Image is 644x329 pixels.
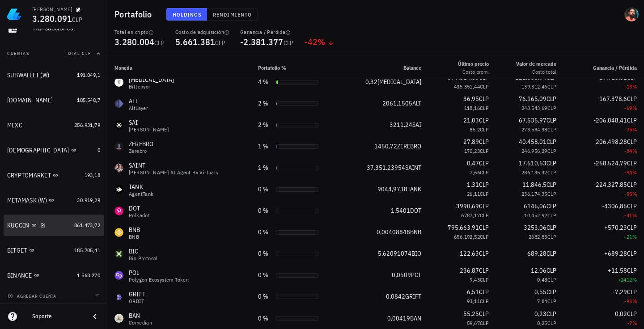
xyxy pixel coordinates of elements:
span: CLP [547,320,556,326]
div: CRYPTOMARKET [7,172,51,179]
span: CLP [627,159,637,167]
div: -42 [304,38,334,46]
h1: Portafolio [114,7,156,21]
div: DOT-icon [114,207,123,215]
span: -167.378,6 [597,95,627,103]
span: DOT [410,207,421,215]
span: CLP [547,159,556,167]
div: +21 [571,232,637,241]
span: 435.351,44 [454,83,480,90]
span: CLP [547,148,556,154]
span: BIO [411,249,421,257]
span: 243.543,69 [521,105,547,111]
div: GRIFT-icon [114,292,123,301]
div: SAINT [129,161,218,170]
div: [PERSON_NAME] [129,127,169,132]
a: KUCOIN 861.473,72 [4,215,104,236]
span: 256.931,79 [74,122,100,128]
span: 85,2 [470,126,480,133]
span: +11,58 [608,266,627,274]
span: 246.956,29 [521,148,547,154]
span: CLP [479,202,489,210]
span: -0,02 [613,310,627,318]
span: 795.663,91 [448,224,479,232]
div: Soporte [32,313,82,320]
a: BINANCE 1.568.270 [4,265,104,286]
div: SUBWALLET (W) [7,72,49,79]
span: 0,23 [534,310,547,318]
span: CLP [547,233,556,240]
span: CLP [547,276,556,283]
span: 6787,17 [461,212,480,219]
span: 21,03 [463,116,479,124]
div: TANK-icon [114,185,123,194]
a: [DOMAIN_NAME] 185.548,7 [4,89,104,111]
div: [MEDICAL_DATA] [129,75,174,84]
a: SUBWALLET (W) 191.049,1 [4,64,104,86]
a: Transacciones [4,18,104,39]
span: 7,84 [537,298,547,304]
span: 59,67 [467,320,480,326]
div: DOT [129,204,150,213]
span: 236,87 [460,266,479,274]
div: ALT-icon [114,99,123,108]
span: 0,00408848 [377,228,410,236]
span: CLP [547,212,556,219]
span: 0,55 [534,288,547,296]
div: Valor de mercado [516,60,556,68]
span: % [632,276,637,283]
span: agregar cuenta [9,293,56,299]
span: 185.548,7 [77,97,100,103]
span: CLP [547,224,556,232]
span: 1.568.270 [77,272,100,278]
button: agregar cuenta [5,291,60,300]
span: 185.705,41 [74,247,100,253]
span: CLP [480,126,489,133]
span: CLP [215,39,225,47]
span: CLP [547,105,556,111]
span: CLP [72,16,82,24]
span: 2061,1505 [382,99,412,107]
span: 191.049,1 [77,72,100,78]
div: -94 [571,168,637,177]
div: 2 % [258,120,272,130]
span: CLP [627,95,637,103]
span: Rendimiento [212,11,252,18]
div: 0 % [258,185,272,194]
span: 3.280.091 [32,13,72,25]
span: 118,16 [464,105,480,111]
span: CLP [479,138,489,146]
span: 55,25 [463,310,479,318]
div: Costo total [516,68,556,76]
div: Comedian [129,320,152,325]
span: CLP [479,310,489,318]
span: 193,18 [85,172,100,178]
div: -69 [571,104,637,113]
span: +570,23 [604,224,627,232]
span: CLP [480,190,489,197]
span: CLP [480,276,489,283]
span: CLP [284,39,294,47]
span: CLP [480,298,489,304]
span: -268.524,79 [593,159,627,167]
span: CLP [627,202,637,210]
span: % [632,83,637,90]
div: POL [129,268,189,277]
span: CLP [479,224,489,232]
span: 7,66 [470,169,480,176]
span: % [632,169,637,176]
span: -224.327,85 [593,181,627,189]
th: Ganancia / Pérdida: Sin ordenar. Pulse para ordenar de forma ascendente. [563,57,644,79]
span: CLP [547,126,556,133]
span: CLP [627,288,637,296]
div: SAINT-icon [114,164,123,173]
span: % [632,212,637,219]
span: Portafolio % [258,64,286,71]
span: 37.351,23954 [367,164,405,172]
div: Ganancia / Pérdida [240,29,293,36]
span: POL [411,271,421,279]
div: 0 % [258,270,272,280]
th: Portafolio %: Sin ordenar. Pulse para ordenar de forma ascendente. [251,57,342,79]
div: ZEREBRO-icon [114,142,123,151]
span: % [632,233,637,240]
